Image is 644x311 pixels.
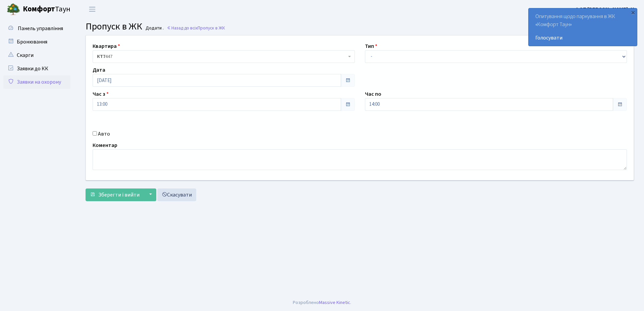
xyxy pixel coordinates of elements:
a: Заявки до КК [3,62,70,75]
span: <b>КТ7</b>&nbsp;&nbsp;&nbsp;447 [97,53,346,60]
a: ФОП [PERSON_NAME]. Н. [575,5,636,13]
a: Massive Kinetic [319,299,350,306]
label: Дата [93,66,105,74]
a: Голосувати [535,34,630,42]
div: Опитування щодо паркування в ЖК «Комфорт Таун» [529,8,637,46]
a: Назад до всіхПропуск в ЖК [167,25,225,31]
a: Бронювання [3,35,70,49]
a: Панель управління [3,22,70,35]
button: Зберегти і вийти [86,188,144,201]
b: Комфорт [23,4,55,14]
div: × [630,9,636,16]
span: <b>КТ7</b>&nbsp;&nbsp;&nbsp;447 [93,50,355,63]
img: logo.png [7,3,20,16]
label: Квартира [93,42,120,50]
a: Скасувати [157,188,196,201]
a: Скарги [3,49,70,62]
label: Тип [365,42,377,50]
span: Таун [23,4,70,15]
small: Додати . [144,25,164,31]
b: КТ7 [97,53,105,60]
span: Зберегти і вийти [98,191,140,199]
label: Коментар [93,141,117,149]
b: ФОП [PERSON_NAME]. Н. [575,6,636,13]
span: Пропуск в ЖК [198,25,225,31]
div: Розроблено . [293,299,351,306]
label: Час з [93,90,109,98]
a: Заявки на охорону [3,75,70,89]
button: Переключити навігацію [84,4,101,15]
label: Час по [365,90,381,98]
span: Пропуск в ЖК [86,20,142,33]
label: Авто [98,130,110,138]
span: Панель управління [18,25,63,32]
